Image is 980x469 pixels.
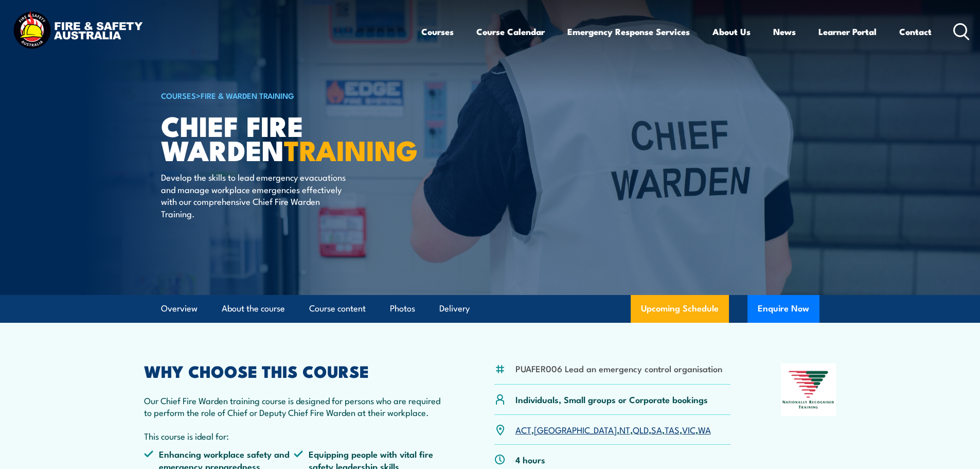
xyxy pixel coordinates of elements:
[651,423,662,436] a: SA
[144,363,444,378] h2: WHY CHOOSE THIS COURSE
[773,18,796,45] a: News
[633,423,649,436] a: QLD
[818,18,877,45] a: Learner Portal
[682,423,696,436] a: VIC
[631,295,729,323] a: Upcoming Schedule
[222,295,285,322] a: About the course
[747,295,819,323] button: Enquire Now
[698,423,711,436] a: WA
[567,18,690,45] a: Emergency Response Services
[534,423,617,436] a: [GEOGRAPHIC_DATA]
[781,363,836,416] img: Nationally Recognised Training logo.
[201,90,294,101] a: Fire & Warden Training
[476,18,545,45] a: Course Calendar
[309,295,366,322] a: Course content
[161,295,198,322] a: Overview
[515,424,711,436] p: , , , , , , ,
[515,362,722,374] li: PUAFER006 Lead an emergency control organisation
[515,423,531,436] a: ACT
[144,394,444,419] p: Our Chief Fire Warden training course is designed for persons who are required to perform the rol...
[515,393,708,405] p: Individuals, Small groups or Corporate bookings
[161,89,415,101] h6: >
[515,454,545,465] p: 4 hours
[421,18,454,45] a: Courses
[390,295,415,322] a: Photos
[712,18,751,45] a: About Us
[284,128,418,170] strong: TRAINING
[439,295,470,322] a: Delivery
[619,423,630,436] a: NT
[899,18,932,45] a: Contact
[161,171,349,219] p: Develop the skills to lead emergency evacuations and manage workplace emergencies effectively wit...
[144,430,444,442] p: This course is ideal for:
[665,423,680,436] a: TAS
[161,113,415,161] h1: Chief Fire Warden
[161,90,196,101] a: COURSES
